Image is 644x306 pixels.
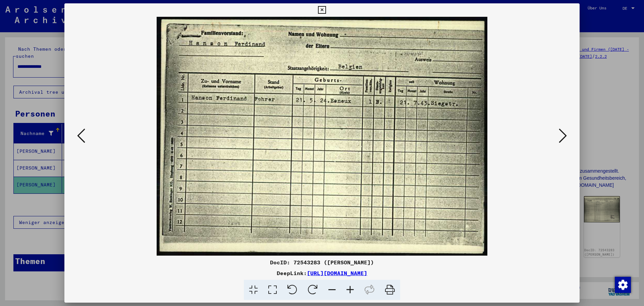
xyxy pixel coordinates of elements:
[87,17,557,256] img: 001.jpg
[64,269,580,277] div: DeepLink:
[64,258,580,266] div: DocID: 72543283 ([PERSON_NAME])
[307,270,367,276] a: [URL][DOMAIN_NAME]
[615,277,631,293] img: Zustimmung ändern
[614,276,631,293] div: Zustimmung ändern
